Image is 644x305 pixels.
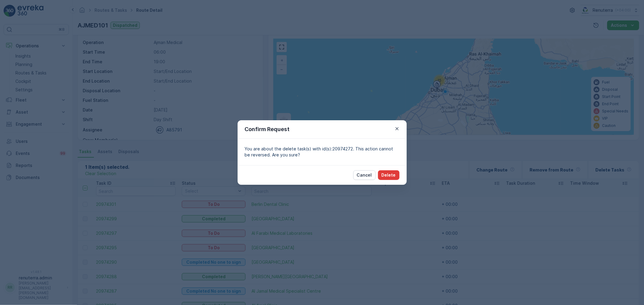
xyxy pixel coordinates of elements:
p: You are about the delete task(s) with id(s):20974272. This action cannot be reversed. Are you sure? [245,146,399,158]
p: Cancel [357,172,372,178]
p: Confirm Request [245,125,290,134]
button: Cancel [353,170,376,180]
p: Delete [382,172,396,178]
button: Delete [378,170,399,180]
